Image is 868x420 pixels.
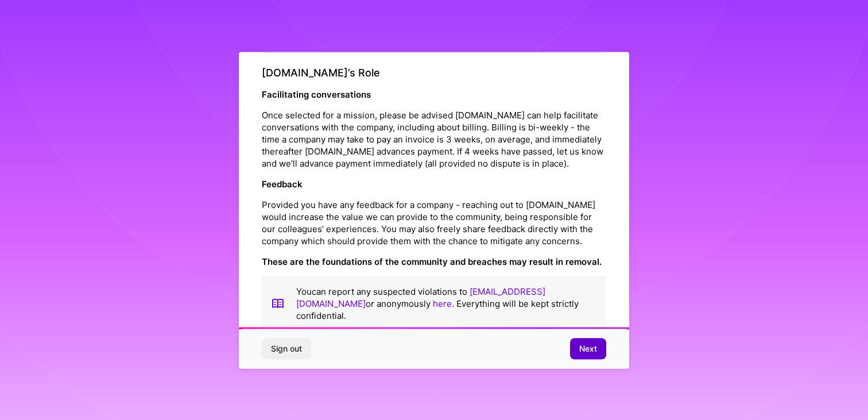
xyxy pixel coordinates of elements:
[262,88,371,99] strong: Facilitating conversations
[433,298,452,309] a: here
[579,343,597,355] span: Next
[262,256,602,267] strong: These are the foundations of the community and breaches may result in removal.
[262,338,311,359] button: Sign out
[271,285,285,321] img: book icon
[262,198,606,246] p: Provided you have any feedback for a company - reaching out to [DOMAIN_NAME] would increase the v...
[570,338,606,359] button: Next
[296,285,597,321] p: You can report any suspected violations to or anonymously . Everything will be kept strictly conf...
[262,178,303,189] strong: Feedback
[262,109,606,169] p: Once selected for a mission, please be advised [DOMAIN_NAME] can help facilitate conversations wi...
[296,286,545,309] a: [EMAIL_ADDRESS][DOMAIN_NAME]
[271,343,302,355] span: Sign out
[262,67,606,79] h4: [DOMAIN_NAME]’s Role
